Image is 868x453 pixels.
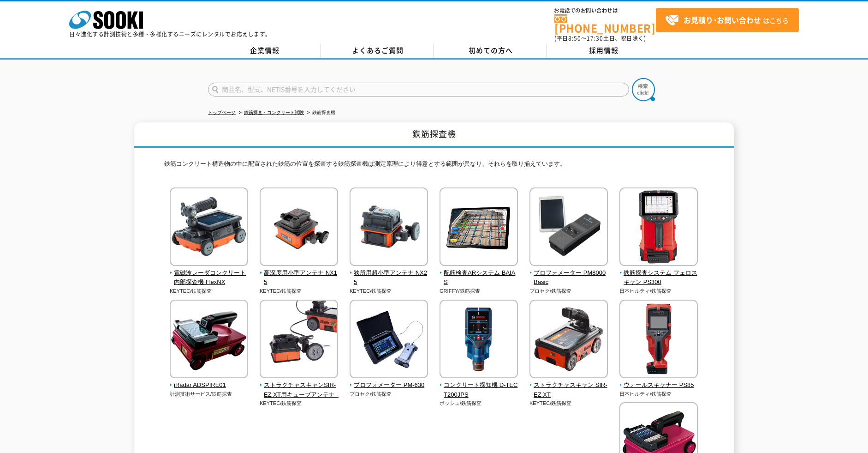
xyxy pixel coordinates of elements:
[350,381,428,390] span: プロフォメーター PM-630
[170,268,249,288] span: 電磁波レーダコンクリート内部探査機 FlexNX
[260,372,339,399] a: ストラクチャスキャンSIR-EZ XT用キューブアンテナ -
[208,110,236,115] a: トップページ
[350,300,428,381] img: プロフォメーター PM-630
[665,13,789,27] span: はこちら
[260,268,339,288] span: 高深度用小型アンテナ NX15
[305,108,335,118] li: 鉄筋探査機
[440,268,518,288] span: 配筋検査ARシステム BAIAS
[434,44,547,58] a: 初めての方へ
[619,372,698,390] a: ウォールスキャナー PS85
[529,187,608,268] img: プロフォメーター PM8000Basic
[529,399,608,407] p: KEYTEC/鉄筋探査
[587,34,603,42] span: 17:30
[260,287,339,295] p: KEYTEC/鉄筋探査
[350,187,428,268] img: 狭所用超小型アンテナ NX25
[350,268,428,288] span: 狭所用超小型アンテナ NX25
[547,44,660,58] a: 採用情報
[440,399,518,407] p: ボッシュ/鉄筋探査
[170,381,249,390] span: iRadar ADSPIRE01
[69,31,271,37] p: 日々進化する計測技術と多種・多様化するニーズにレンタルでお応えします。
[260,399,339,407] p: KEYTEC/鉄筋探査
[619,268,698,288] span: 鉄筋探査システム フェロスキャン PS300
[554,34,646,42] span: (平日 ～ 土日、祝日除く)
[170,300,248,381] img: iRadar ADSPIRE01
[208,83,629,97] input: 商品名、型式、NETIS番号を入力してください
[440,381,518,400] span: コンクリート探知機 D-TECT200JPS
[208,44,321,58] a: 企業情報
[440,260,518,287] a: 配筋検査ARシステム BAIAS
[164,159,704,174] p: 鉄筋コンクリート構造物の中に配置された鉄筋の位置を探査する鉄筋探査機は測定原理により得意とする範囲が異なり、それらを取り揃えています。
[134,122,734,148] h1: 鉄筋探査機
[440,372,518,399] a: コンクリート探知機 D-TECT200JPS
[619,390,698,398] p: 日本ヒルティ/鉄筋探査
[529,260,608,287] a: プロフォメーター PM8000Basic
[260,260,339,287] a: 高深度用小型アンテナ NX15
[529,372,608,399] a: ストラクチャスキャン SIR-EZ XT
[469,45,513,55] span: 初めての方へ
[619,287,698,295] p: 日本ヒルティ/鉄筋探査
[350,287,428,295] p: KEYTEC/鉄筋探査
[244,110,304,115] a: 鉄筋探査・コンクリート試験
[568,34,581,42] span: 8:50
[684,14,761,25] strong: お見積り･お問い合わせ
[170,372,249,390] a: iRadar ADSPIRE01
[656,8,799,32] a: お見積り･お問い合わせはこちら
[529,268,608,288] span: プロフォメーター PM8000Basic
[529,300,608,381] img: ストラクチャスキャン SIR-EZ XT
[529,381,608,400] span: ストラクチャスキャン SIR-EZ XT
[321,44,434,58] a: よくあるご質問
[350,372,428,390] a: プロフォメーター PM-630
[529,287,608,295] p: プロセク/鉄筋探査
[619,381,698,390] span: ウォールスキャナー PS85
[554,8,656,13] span: お電話でのお問い合わせは
[260,187,338,268] img: 高深度用小型アンテナ NX15
[170,260,249,287] a: 電磁波レーダコンクリート内部探査機 FlexNX
[632,78,655,101] img: btn_search.png
[350,260,428,287] a: 狭所用超小型アンテナ NX25
[619,300,698,381] img: ウォールスキャナー PS85
[260,381,339,400] span: ストラクチャスキャンSIR-EZ XT用キューブアンテナ -
[170,390,249,398] p: 計測技術サービス/鉄筋探査
[619,187,698,268] img: 鉄筋探査システム フェロスキャン PS300
[554,14,656,33] a: [PHONE_NUMBER]
[440,287,518,295] p: GRIFFY/鉄筋探査
[260,300,338,381] img: ストラクチャスキャンSIR-EZ XT用キューブアンテナ -
[619,260,698,287] a: 鉄筋探査システム フェロスキャン PS300
[170,287,249,295] p: KEYTEC/鉄筋探査
[170,187,248,268] img: 電磁波レーダコンクリート内部探査機 FlexNX
[350,390,428,398] p: プロセク/鉄筋探査
[440,300,518,381] img: コンクリート探知機 D-TECT200JPS
[440,187,518,268] img: 配筋検査ARシステム BAIAS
